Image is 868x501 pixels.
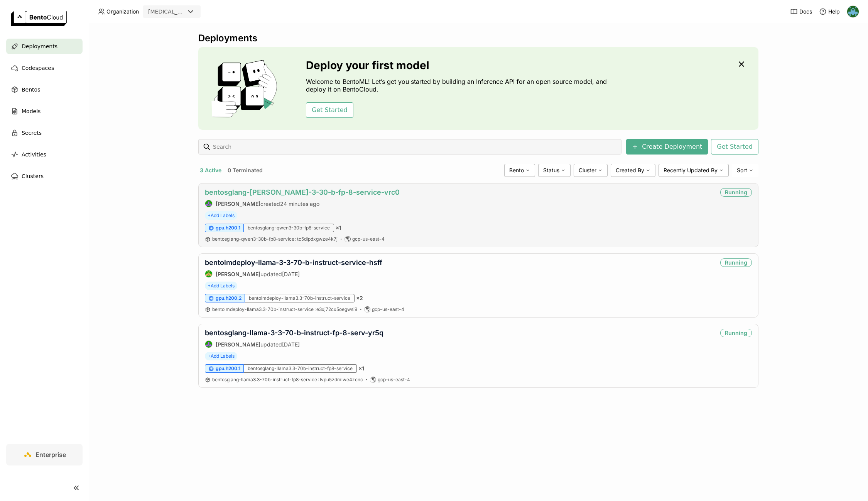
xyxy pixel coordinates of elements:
span: gpu.h200.2 [216,295,241,301]
span: Secrets [22,128,42,138]
input: Search [212,141,618,153]
img: Shenyang Zhao [205,341,212,348]
a: Docs [790,8,812,15]
span: Docs [799,8,812,15]
a: Models [6,104,83,119]
span: gpu.h200.1 [216,225,240,231]
span: Cluster [579,167,596,174]
strong: [PERSON_NAME] [216,341,260,348]
span: [DATE] [282,341,300,348]
a: bentolmdeploy-llama3.3-70b-instruct-service:e3xj72cx5oegwsi9 [212,306,357,312]
input: Selected revia. [185,8,186,16]
div: [MEDICAL_DATA] [148,8,184,15]
div: Bento [504,164,535,177]
img: Shenyang Zhao [205,200,212,207]
span: Organization [106,8,139,15]
img: cover onboarding [204,59,287,117]
span: bentosglang-llama3.3-70b-instruct-fp8-service lvpu5zdmlwe4zcnc [212,377,363,382]
span: [DATE] [282,271,300,277]
p: Welcome to BentoML! Let’s get you started by building an Inference API for an open source model, ... [306,78,611,93]
button: Get Started [711,139,758,155]
div: Status [538,164,571,177]
div: created [205,200,400,207]
a: Deployments [6,39,83,54]
a: Activities [6,147,83,162]
div: Help [819,8,840,15]
div: Running [720,188,752,197]
span: Help [828,8,840,15]
div: Created By [611,164,655,177]
span: : [295,236,296,242]
a: bentosglang-llama3.3-70b-instruct-fp8-service:lvpu5zdmlwe4zcnc [212,377,363,383]
span: × 1 [358,365,364,372]
span: 24 minutes ago [280,200,319,207]
span: +Add Labels [205,211,237,220]
span: Codespaces [22,63,54,73]
strong: [PERSON_NAME] [216,200,260,207]
img: Steve Guo [205,270,212,277]
span: Activities [22,150,46,159]
span: : [314,306,316,312]
span: Recently Updated By [664,167,718,174]
a: Clusters [6,168,83,184]
div: Sort [732,164,758,177]
div: Deployments [198,32,758,44]
a: Bentos [6,82,83,97]
button: Create Deployment [626,139,708,155]
strong: [PERSON_NAME] [216,271,260,277]
span: Status [543,167,559,174]
a: Secrets [6,125,83,141]
a: bentolmdeploy-llama-3-3-70-b-instruct-service-hsff [205,258,382,267]
button: 3 Active [198,165,223,175]
button: 0 Terminated [226,165,264,175]
span: +Add Labels [205,352,237,360]
span: gcp-us-east-4 [372,306,404,312]
div: bentolmdeploy-llama3.3-70b-instruct-service [245,294,355,302]
div: bentosglang-qwen3-30b-fp8-service [244,224,334,232]
a: Codespaces [6,60,83,76]
span: × 2 [356,295,363,302]
div: Running [720,258,752,267]
span: × 1 [336,224,341,231]
span: Deployments [22,42,57,51]
a: bentosglang-llama-3-3-70-b-instruct-fp-8-serv-yr5q [205,329,383,337]
div: Running [720,329,752,337]
span: gcp-us-east-4 [378,377,410,383]
a: bentosglang-[PERSON_NAME]-3-30-b-fp-8-service-vrc0 [205,188,400,196]
div: updated [205,270,382,278]
span: Sort [737,167,747,174]
span: bentosglang-qwen3-30b-fp8-service tc5dipdxgwze4k7j [212,236,338,242]
span: Bento [509,167,524,174]
span: Clusters [22,172,44,181]
span: : [318,377,319,382]
span: gcp-us-east-4 [352,236,385,242]
a: Enterprise [6,444,83,465]
span: +Add Labels [205,282,237,290]
span: Bentos [22,85,40,94]
span: gpu.h200.1 [216,365,240,372]
span: Enterprise [35,451,66,459]
div: updated [205,340,383,348]
span: Created By [616,167,644,174]
a: bentosglang-qwen3-30b-fp8-service:tc5dipdxgwze4k7j [212,236,338,242]
span: Models [22,107,41,116]
h3: Deploy your first model [306,59,611,71]
button: Get Started [306,102,353,118]
div: Recently Updated By [659,164,729,177]
span: bentolmdeploy-llama3.3-70b-instruct-service e3xj72cx5oegwsi9 [212,306,357,312]
img: Yu Gong [847,6,859,17]
div: Cluster [574,164,608,177]
div: bentosglang-llama3.3-70b-instruct-fp8-service [244,364,357,373]
img: logo [11,11,67,26]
